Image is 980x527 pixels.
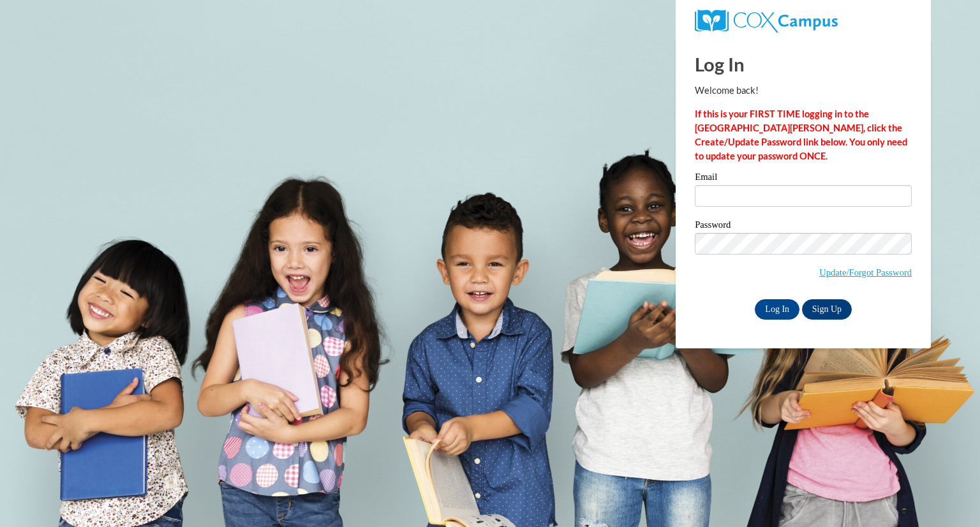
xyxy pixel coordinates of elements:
label: Email [695,172,912,185]
strong: If this is your FIRST TIME logging in to the [GEOGRAPHIC_DATA][PERSON_NAME], click the Create/Upd... [695,108,907,161]
a: Update/Forgot Password [819,267,912,278]
a: COX Campus [695,10,912,33]
img: COX Campus [695,10,838,33]
h1: Log In [695,51,912,77]
label: Password [695,220,912,233]
p: Welcome back! [695,84,912,98]
input: Log In [755,299,799,320]
a: Sign Up [802,299,852,320]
